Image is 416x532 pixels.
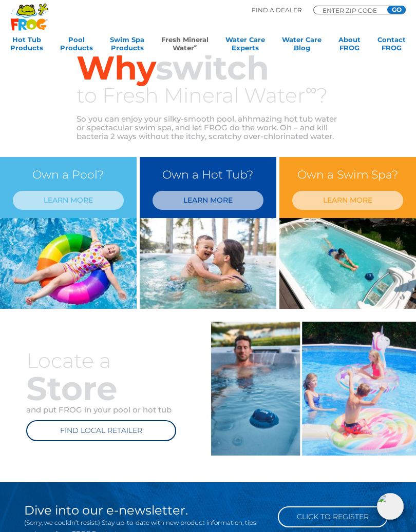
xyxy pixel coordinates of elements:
a: ContactFROG [377,35,406,56]
h3: Locate a [13,350,184,371]
img: min-water-image-3 [279,218,416,309]
a: Hot TubProducts [10,35,43,56]
a: Fresh MineralWater∞ [161,35,209,56]
h3: Own a Hot Tub? [153,165,263,185]
input: Zip Code Form [322,8,383,13]
sup: ∞ [306,80,316,99]
a: Water CareBlog [282,35,322,56]
a: Click to Register [278,506,388,527]
a: Water CareExperts [225,35,265,56]
a: AboutFROG [338,35,361,56]
p: Find A Dealer [252,6,302,15]
a: FIND LOCAL RETAILER [26,420,176,441]
h2: switch [77,51,339,85]
h3: Own a Pool? [13,165,124,185]
span: Why [77,48,156,88]
img: mineral-water-loacate-a-store [211,322,416,456]
img: min-water-img-right [140,218,276,309]
p: and put FROG in your pool or hot tub [13,405,184,414]
h3: Own a Swim Spa? [292,165,403,185]
sup: ∞ [194,43,198,49]
h2: Store [13,371,184,405]
img: openIcon [377,493,404,520]
a: LEARN MORE [292,191,403,210]
a: LEARN MORE [153,191,263,210]
h3: to Fresh Mineral Water ? [77,85,339,106]
input: GO [387,6,406,14]
a: Swim SpaProducts [110,35,144,56]
a: LEARN MORE [13,191,124,210]
a: PoolProducts [60,35,93,56]
p: So you can enjoy your silky-smooth pool, ahhmazing hot tub water or spectacular swim spa, and let... [77,114,339,141]
h2: Dive into our e-newsletter. [24,504,267,517]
